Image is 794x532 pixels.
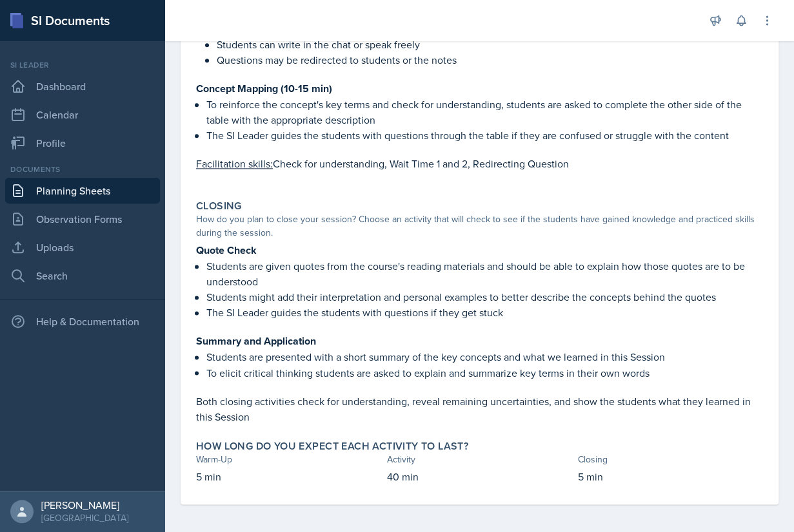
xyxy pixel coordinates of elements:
[5,130,160,156] a: Profile
[196,243,257,258] strong: Quote Check
[5,164,160,175] div: Documents
[196,452,382,466] div: Warm-Up
[196,213,763,240] div: How do you plan to close your session? Choose an activity that will check to see if the students ...
[577,468,763,484] p: 5 min
[5,102,160,128] a: Calendar
[5,206,160,232] a: Observation Forms
[196,439,468,452] label: How long do you expect each activity to last?
[196,81,332,96] strong: Concept Mapping (10-15 min)
[206,365,763,380] p: To elicit critical thinking students are asked to explain and summarize key terms in their own words
[196,334,316,348] strong: Summary and Application
[206,258,763,289] p: Students are given quotes from the course's reading materials and should be able to explain how t...
[387,452,573,466] div: Activity
[5,73,160,99] a: Dashboard
[206,289,763,305] p: Students might add their interpretation and personal examples to better describe the concepts beh...
[206,97,763,128] p: To reinforce the concept's key terms and check for understanding, students are asked to complete ...
[196,393,763,424] p: Both closing activities check for understanding, reveal remaining uncertainties, and show the stu...
[206,128,763,143] p: The SI Leader guides the students with questions through the table if they are confused or strugg...
[41,499,128,511] div: [PERSON_NAME]
[577,452,763,466] div: Closing
[217,37,763,52] p: Students can write in the chat or speak freely
[196,156,763,171] p: Check for understanding, Wait Time 1 and 2, Redirecting Question
[196,200,242,213] label: Closing
[5,59,160,71] div: Si leader
[5,263,160,289] a: Search
[5,234,160,260] a: Uploads
[206,349,763,365] p: Students are presented with a short summary of the key concepts and what we learned in this Session
[387,468,573,484] p: 40 min
[217,52,763,68] p: Questions may be redirected to students or the notes
[5,178,160,204] a: Planning Sheets
[41,511,128,524] div: [GEOGRAPHIC_DATA]
[5,309,160,334] div: Help & Documentation
[196,157,273,171] u: Facilitation skills:
[206,305,763,320] p: The SI Leader guides the students with questions if they get stuck
[196,468,382,484] p: 5 min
